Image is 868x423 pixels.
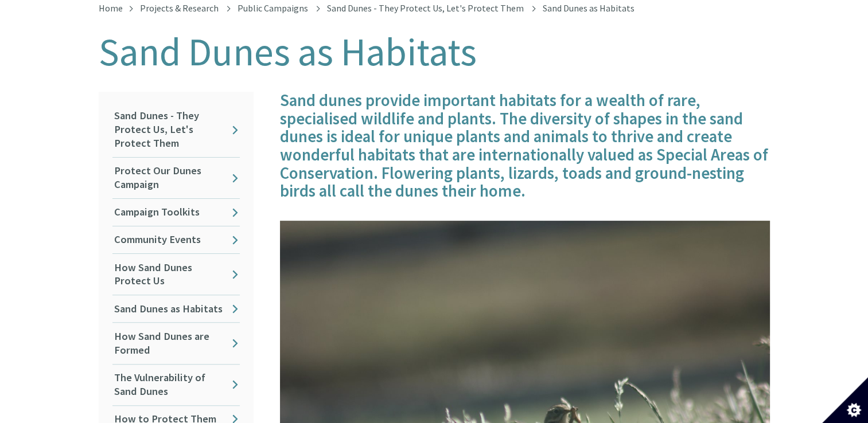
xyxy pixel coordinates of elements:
[99,2,123,14] a: Home
[112,226,240,253] a: Community Events
[99,31,770,73] h1: Sand Dunes as Habitats
[112,158,240,198] a: Protect Our Dunes Campaign
[112,254,240,295] a: How Sand Dunes Protect Us
[238,2,308,14] a: Public Campaigns
[280,92,770,201] h4: Sand dunes provide important habitats for a wealth of rare, specialised wildlife and plants. The ...
[112,365,240,405] a: The Vulnerability of Sand Dunes
[327,2,524,14] a: Sand Dunes - They Protect Us, Let's Protect Them
[112,199,240,226] a: Campaign Toolkits
[822,377,868,423] button: Set cookie preferences
[112,103,240,157] a: Sand Dunes - They Protect Us, Let's Protect Them
[112,295,240,322] a: Sand Dunes as Habitats
[543,2,635,14] span: Sand Dunes as Habitats
[112,323,240,363] a: How Sand Dunes are Formed
[140,2,219,14] a: Projects & Research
